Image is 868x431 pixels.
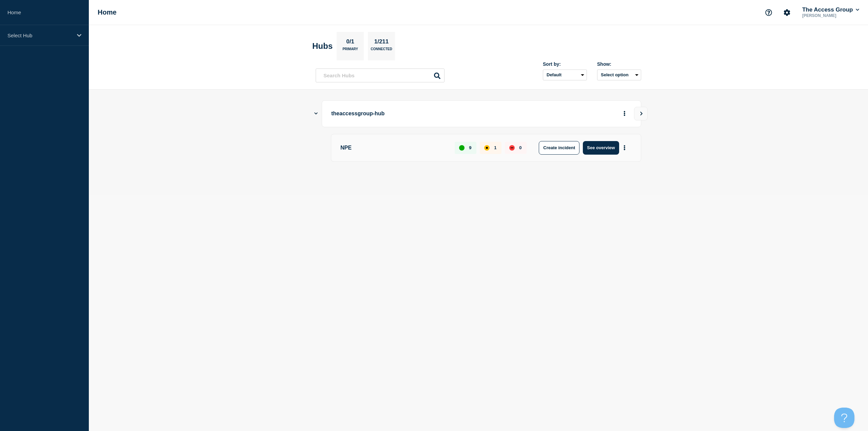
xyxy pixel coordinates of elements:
[834,408,854,428] iframe: Help Scout Beacon - Open
[331,107,519,120] p: theaccessgroup-hub
[371,47,392,54] p: Connected
[372,38,391,47] p: 1/211
[314,111,318,116] button: Show Connected Hubs
[312,41,333,51] h2: Hubs
[780,5,794,20] button: Account settings
[344,38,357,47] p: 0/1
[801,6,861,13] button: The Access Group
[634,107,648,120] button: View
[620,141,629,154] button: More actions
[620,107,629,120] button: More actions
[597,61,641,67] div: Show:
[509,145,515,151] div: down
[762,5,776,20] button: Support
[801,13,861,18] p: [PERSON_NAME]
[543,70,587,80] select: Sort by
[583,141,619,155] button: See overview
[484,145,490,151] div: affected
[469,145,471,150] p: 9
[459,145,465,151] div: up
[494,145,496,150] p: 1
[539,141,579,155] button: Create incident
[316,68,445,82] input: Search Hubs
[340,141,447,155] p: NPE
[519,145,521,150] p: 0
[342,47,358,54] p: Primary
[7,33,73,38] p: Select Hub
[597,70,641,80] button: Select option
[543,61,587,67] div: Sort by:
[98,8,117,16] h1: Home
